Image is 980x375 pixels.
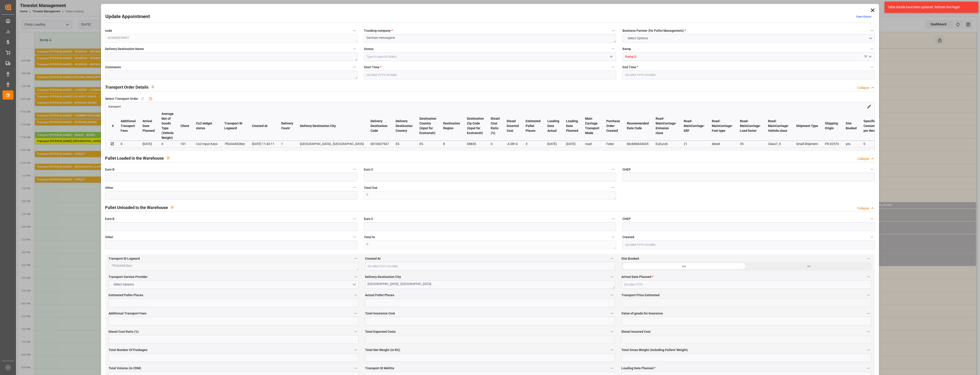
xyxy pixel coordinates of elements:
[392,111,416,141] th: Delivery Destination Country
[621,293,660,298] span: Transport Price Estimated
[364,185,377,190] span: Total Out
[148,82,157,91] button: View description
[353,347,359,353] button: Total Number Of Packages
[866,365,871,371] button: Loading Date Planned *
[162,141,174,147] div: 0
[364,235,375,240] span: Total In
[365,293,394,298] span: Actual Pallet Places
[416,111,440,141] th: Destination Country (input for Ecotransit)
[622,71,875,79] input: DD-MM-YYYY HH:MM
[622,240,875,249] input: DD-MM-YYYY HH:MM
[365,275,401,279] span: Delivery Destination City
[507,141,519,147] div: -4.0814
[796,141,818,147] div: Small Shipment
[419,141,436,147] div: ES
[603,111,623,141] th: Purchase Order Created
[768,141,789,147] div: Class7_5
[491,141,500,147] div: 0
[180,141,189,147] div: 101
[609,256,615,261] button: Created At
[109,262,358,271] textarea: 7f0434492bec
[111,282,136,287] span: Select Options
[365,348,400,352] span: Total Net Weight (in KG)
[610,234,616,240] button: Total In
[164,153,172,162] button: View description
[869,234,875,240] button: Created
[353,365,359,371] button: Total Volume (in CDM)
[623,111,652,141] th: Recommended Rate Code
[367,111,392,141] th: Delivery Destination Code
[857,206,869,211] div: Collapse
[365,366,394,371] span: Transport ID Melitta
[364,65,381,70] span: Start Time
[105,217,114,221] span: Euro B
[582,111,603,141] th: Main Carriage Transport Mode
[842,111,860,141] th: Slot Booked
[365,311,395,316] span: Total Insurance Cost
[109,311,146,316] span: Additional Transport Fees
[621,366,656,371] span: Loading Date Planned
[364,217,373,221] span: Euro C
[610,46,616,52] button: Status
[353,329,359,335] button: Diesel Cost Ratio (%)
[297,111,367,141] th: Delivery Destination City
[467,141,484,147] div: 08830
[109,111,117,141] th: #
[793,111,821,141] th: Shipment Type
[105,96,138,101] span: Select Transport Order
[866,329,871,335] button: Diesel Incurred Cost
[610,185,616,190] button: Total Out
[105,47,144,51] span: Delivery Destination Name
[371,141,389,147] div: 0010007547
[300,141,364,147] div: [GEOGRAPHIC_DATA] , [GEOGRAPHIC_DATA]
[109,348,147,352] span: Total Number Of Packages
[866,292,871,298] button: Transport Price Estimated
[610,28,616,34] button: Trucking company *
[464,111,487,141] th: Destination Zip Code (input for Ecotransit)
[585,141,599,147] div: road
[365,280,615,289] textarea: [GEOGRAPHIC_DATA] , [GEOGRAPHIC_DATA]
[365,329,396,334] span: Total Expected Costs
[622,28,686,33] span: Business Partner (for Pallet Management)
[740,141,761,147] div: 35
[352,46,358,52] button: Delivery Destination Name
[352,216,358,222] button: Euro B
[139,111,158,141] th: Arrival Date Planned
[622,34,875,43] button: open menu
[364,28,393,33] span: Trucking company
[656,141,677,147] div: EuEuro6
[158,111,177,141] th: Average tkm of Goods Type (Vehicle Weight)
[609,310,615,316] button: Total Insurance Cost
[625,36,650,41] span: Select Options
[857,156,869,161] div: Collapse
[353,256,359,261] button: Transport ID Logward
[869,64,875,70] button: End Time *
[866,347,871,353] button: Total Gross Weight (Including Pallets' Weight)
[365,256,381,261] span: Created At
[712,141,733,147] div: diesel
[765,111,793,141] th: Road-MainCarriage-Vehicle class
[352,64,358,70] button: Comments
[440,111,464,141] th: Destination Region
[352,234,358,240] button: Other
[860,111,886,141] th: Specific Fuel Consumption per tkm
[622,235,634,240] span: Created
[365,262,615,271] input: DD-MM-YYYY HH:MM
[608,53,614,60] button: open menu
[610,64,616,70] button: Start Time *
[105,13,150,20] h2: Update Appointment
[869,28,875,34] button: Business Partner (for Pallet Management) *
[863,141,883,147] div: 0
[746,262,871,271] div: no
[609,292,615,298] button: Actual Pallet Places
[547,141,559,147] div: [DATE]
[621,348,688,352] span: Total Gross Weight (Including Pallets' Weight)
[622,52,875,61] input: Type to search/select
[364,52,616,61] input: Type to search/select
[396,141,413,147] div: ES
[364,167,373,172] span: Euro C
[109,275,148,279] span: Transport Service Provider
[443,141,460,147] div: 8
[708,111,736,141] th: Road-MainCarriage-Fuel type
[621,311,663,316] span: Value of goods for Insurance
